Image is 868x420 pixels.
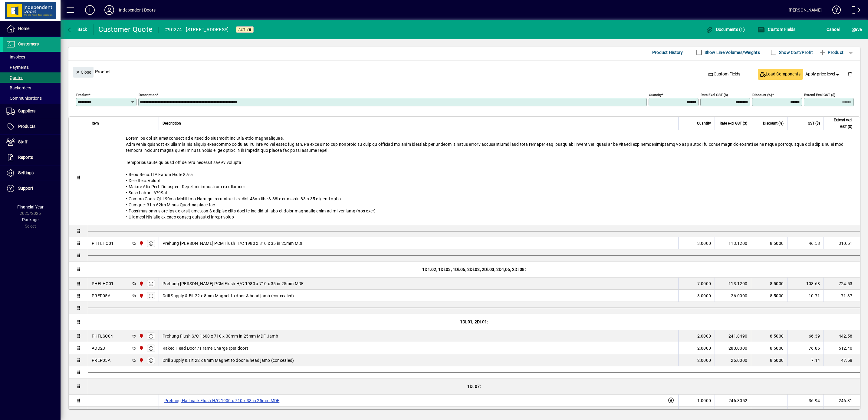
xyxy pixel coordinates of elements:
[75,67,91,77] span: Close
[18,26,29,31] span: Home
[787,354,824,366] td: 7.14
[824,237,860,249] td: 310.51
[650,47,686,58] button: Product History
[756,24,797,35] button: Custom Fields
[163,293,294,299] span: Drill Supply & Fit 22 x 8mm Magnet to door & head jamb (concealed)
[92,293,110,299] div: PREP05A
[720,120,747,127] span: Rate excl GST ($)
[805,71,840,77] span: Apply price level
[718,398,747,404] div: 246.3052
[718,281,747,287] div: 113.1200
[100,5,119,15] button: Profile
[68,61,860,83] div: Product
[787,237,824,249] td: 46.58
[752,93,772,97] mat-label: Discount (%)
[697,345,711,351] span: 2.0000
[649,93,662,97] mat-label: Quantity
[3,93,61,103] a: Communications
[825,24,841,35] button: Cancel
[787,395,824,407] td: 36.94
[697,293,711,299] span: 3.0000
[18,170,34,175] span: Settings
[808,120,820,127] span: GST ($)
[758,69,803,80] button: Load Components
[852,25,862,34] span: ave
[3,150,61,165] a: Reports
[778,49,813,55] label: Show Cost/Profit
[92,281,113,287] div: PHFLHC01
[718,333,747,339] div: 241.8490
[824,354,860,366] td: 47.58
[3,165,61,181] a: Settings
[3,62,61,72] a: Payments
[3,119,61,134] a: Products
[703,49,760,55] label: Show Line Volumes/Weights
[137,240,144,247] span: Christchurch
[697,281,711,287] span: 7.0000
[22,217,38,222] span: Package
[71,69,95,75] app-page-header-button: Close
[709,71,741,77] span: Custom Fields
[18,186,33,191] span: Support
[852,27,855,32] span: S
[6,65,29,70] span: Payments
[163,281,304,287] span: Prehung [PERSON_NAME] PCM Flush H/C 1980 x 710 x 35 in 25mm MDF
[92,345,105,351] div: ADD23
[18,42,39,46] span: Customers
[751,354,787,366] td: 8.5000
[787,278,824,290] td: 108.68
[718,345,747,351] div: 280.0000
[80,5,100,15] button: Add
[6,85,31,90] span: Backorders
[18,124,35,129] span: Products
[824,290,860,302] td: 71.37
[718,240,747,246] div: 113.1200
[88,314,860,330] div: 1Di.01, 2Di.01:
[98,25,153,34] div: Customer Quote
[751,237,787,249] td: 8.5000
[88,378,860,394] div: 1Di.07:
[787,342,824,354] td: 76.86
[789,5,822,15] div: [PERSON_NAME]
[751,290,787,302] td: 8.5000
[824,330,860,342] td: 442.58
[706,69,743,80] button: Custom Fields
[697,120,711,127] span: Quantity
[137,280,144,287] span: Christchurch
[816,47,847,58] button: Product
[843,71,857,77] app-page-header-button: Delete
[697,357,711,363] span: 2.0000
[18,155,33,160] span: Reports
[3,52,61,62] a: Invoices
[718,293,747,299] div: 26.0000
[787,407,824,419] td: 3.57
[165,25,229,35] div: #90274 - [STREET_ADDRESS]
[751,330,787,342] td: 8.5000
[827,117,852,130] span: Extend excl GST ($)
[787,290,824,302] td: 10.71
[824,278,860,290] td: 724.53
[760,71,801,77] span: Load Components
[18,108,35,113] span: Suppliers
[751,407,787,419] td: 8.5000
[697,240,711,246] span: 3.0000
[92,240,113,246] div: PHFLHC01
[76,93,89,97] mat-label: Product
[137,357,144,364] span: Christchurch
[137,292,144,299] span: Christchurch
[701,93,728,97] mat-label: Rate excl GST ($)
[163,240,304,246] span: Prehung [PERSON_NAME] PCM Flush H/C 1980 x 810 x 35 in 25mm MDF
[163,345,248,351] span: Raked Head Door / Frame Charge (per door)
[828,1,841,21] a: Knowledge Base
[137,345,144,352] span: Christchurch
[697,398,711,404] span: 1.0000
[3,181,61,196] a: Support
[92,357,110,363] div: PREP05A
[718,357,747,363] div: 26.0000
[6,55,25,59] span: Invoices
[751,342,787,354] td: 8.5000
[751,278,787,290] td: 8.5000
[758,27,796,32] span: Custom Fields
[3,104,61,119] a: Suppliers
[763,120,784,127] span: Discount (%)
